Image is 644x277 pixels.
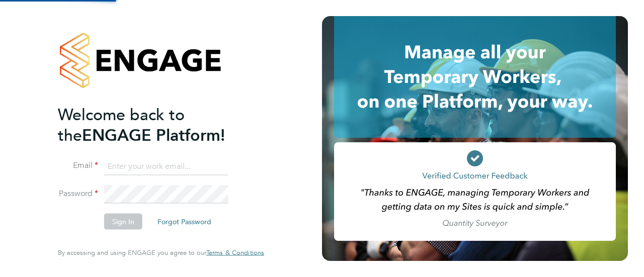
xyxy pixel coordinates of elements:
[104,157,228,175] input: Enter your work email...
[104,214,142,230] button: Sign In
[206,249,264,257] a: Terms & Conditions
[58,105,185,145] span: Welcome back to the
[58,104,254,145] h2: ENGAGE Platform!
[58,248,264,257] span: By accessing and using ENGAGE you agree to our
[206,248,264,257] span: Terms & Conditions
[149,214,219,230] button: Forgot Password
[58,189,98,199] label: Password
[58,160,98,171] label: Email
